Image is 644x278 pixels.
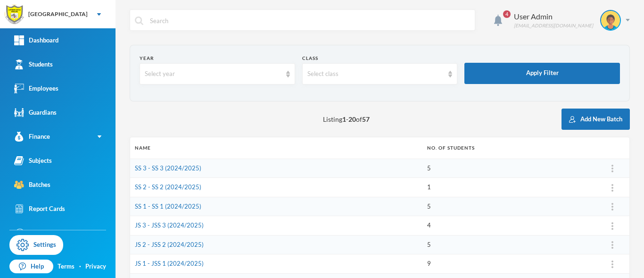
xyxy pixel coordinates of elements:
input: Search [149,10,470,31]
img: ... [611,184,613,192]
td: 1 [422,178,595,197]
a: SS 2 - SS 2 (2024/2025) [135,183,201,191]
td: 5 [422,197,595,216]
b: 20 [348,115,356,123]
div: Select class [307,69,444,79]
b: 57 [362,115,370,123]
img: logo [5,5,24,24]
img: ... [611,261,613,268]
a: Settings [9,235,63,255]
img: ... [611,222,613,230]
th: No. of students [422,137,595,159]
img: ... [611,203,613,211]
div: Messages [14,228,56,238]
button: Add New Batch [561,109,630,130]
div: Dashboard [14,35,58,45]
a: Terms [58,262,74,271]
div: Guardians [14,108,57,118]
img: search [135,17,143,25]
td: 5 [422,235,595,254]
div: [GEOGRAPHIC_DATA] [28,10,88,18]
td: 5 [422,159,595,178]
span: 4 [503,10,511,18]
img: ... [611,241,613,249]
a: SS 1 - SS 1 (2024/2025) [135,202,201,210]
button: Apply Filter [464,63,620,84]
div: Employees [14,84,58,93]
div: Class [302,55,458,62]
td: 4 [422,216,595,236]
div: Students [14,59,53,69]
div: User Admin [514,11,593,22]
div: Subjects [14,156,52,166]
td: 9 [422,254,595,274]
div: · [79,262,81,271]
div: Select year [145,69,281,79]
div: [EMAIL_ADDRESS][DOMAIN_NAME] [514,22,593,29]
a: JS 2 - JSS 2 (2024/2025) [135,241,204,248]
a: Privacy [85,262,106,271]
a: JS 3 - JSS 3 (2024/2025) [135,221,204,229]
a: JS 1 - JSS 1 (2024/2025) [135,260,204,267]
div: Year [140,55,295,62]
div: Batches [14,180,50,190]
a: SS 3 - SS 3 (2024/2025) [135,164,201,172]
b: 1 [342,115,346,123]
th: Name [130,137,422,159]
div: Finance [14,132,50,142]
img: STUDENT [601,11,620,30]
img: ... [611,165,613,172]
span: Listing - of [323,114,370,124]
div: Report Cards [14,204,65,214]
a: Help [9,260,53,274]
